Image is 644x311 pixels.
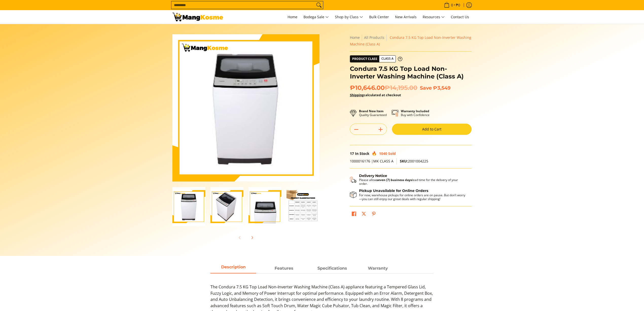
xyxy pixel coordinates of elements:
[350,93,401,97] strong: calculated at checkout
[420,85,432,91] span: Save
[367,10,391,24] a: Bulk Center
[420,10,447,24] a: Resources
[455,3,461,7] span: ₱0
[172,187,205,226] img: condura-7.5kg-topload-non-inverter-washing-machine-class-c-full-view-mang-kosme
[210,264,256,273] a: Description
[350,35,360,40] a: Home
[350,93,364,97] a: Shipping
[364,35,384,40] a: All Products
[450,3,454,7] span: 0
[359,109,387,117] p: Quality Guaranteed
[379,151,387,156] span: 1040
[350,84,417,92] span: ₱10,646.00
[285,10,300,24] a: Home
[335,14,363,20] span: Shop by Class
[423,14,445,20] span: Resources
[385,84,417,92] del: ₱14,195.00
[377,178,412,182] strong: seven (7) business days
[246,232,258,243] button: Next
[448,10,472,24] a: Contact Us
[350,151,354,156] span: 17
[374,125,387,134] button: Add
[355,264,401,273] span: Warranty
[370,210,377,219] a: Pin on Pinterest
[442,2,462,8] span: •
[261,264,307,273] a: Description 1
[228,10,472,24] nav: Main Menu
[301,10,331,24] a: Bodega Sale
[433,85,451,91] span: ₱3,549
[359,109,384,113] strong: Brand New Item
[317,266,347,271] strong: Specifications
[275,266,293,271] strong: Features
[177,34,315,182] img: condura-7.5kg-topload-non-inverter-washing-machine-class-c-full-view-mang-kosme
[359,193,467,201] p: For now, warehouse pickups for online orders are on pause. But don’t worry—you can still enjoy ou...
[401,109,430,117] p: Buy with Confidence
[379,56,396,62] span: Class A
[355,151,369,156] span: In Stock
[287,190,319,223] img: Condura 7.5 KG Top Load Non-Inverter Washing Machine (Class A)-4
[350,34,472,47] nav: Breadcrumbs
[369,14,389,19] span: Bulk Center
[210,264,256,273] span: Description
[400,159,428,163] span: 2001004225
[400,159,408,163] span: SKU:
[309,264,355,273] a: Description 2
[350,56,379,62] span: Product Class
[388,151,396,156] span: Sold
[210,187,243,226] img: Condura 7.5 KG Top Load Non-Inverter Washing Machine (Class A)-2
[359,173,387,178] strong: Delivery Notice
[303,14,329,20] span: Bodega Sale
[392,10,419,24] a: New Arrivals
[350,159,393,163] span: 1000016176 |MK CLASS A
[350,55,402,62] a: Product Class Class A
[360,210,367,219] a: Post on X
[359,178,467,186] p: Please allow lead time for the delivery of your order.
[172,13,223,21] img: Condura 7.5 KG Top Load Non-Inverter Washing Machine (Class A) | Mang Kosme
[350,65,472,80] h1: Condura 7.5 KG Top Load Non-Inverter Washing Machine (Class A)
[315,1,323,9] button: Search
[451,14,469,19] span: Contact Us
[359,188,428,193] strong: Pickup Unavailable for Online Orders
[350,35,471,46] span: Condura 7.5 KG Top Load Non-Inverter Washing Machine (Class A)
[350,210,357,219] a: Share on Facebook
[248,187,281,226] img: Condura 7.5 KG Top Load Non-Inverter Washing Machine (Class A)-3
[350,125,362,134] button: Subtract
[355,264,401,273] a: Description 3
[350,174,467,186] button: Shipping & Delivery
[288,14,297,19] span: Home
[395,14,417,19] span: New Arrivals
[392,124,472,135] button: Add to Cart
[401,109,429,113] strong: Warranty Included
[332,10,366,24] a: Shop by Class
